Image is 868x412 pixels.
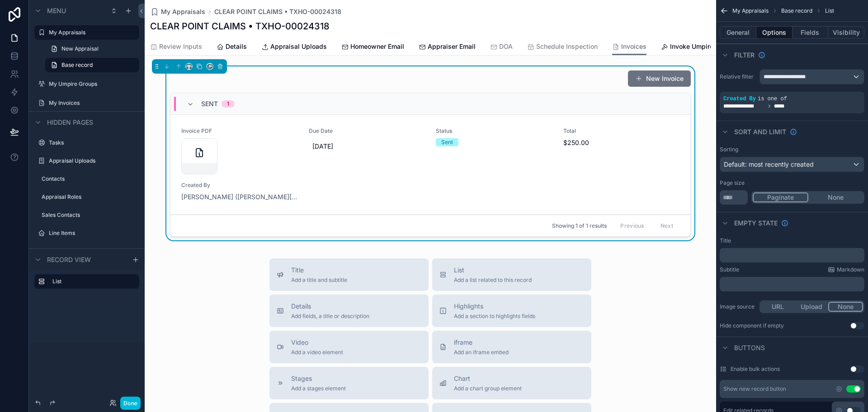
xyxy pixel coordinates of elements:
a: DOA [490,38,513,56]
label: Enable bulk actions [731,365,780,373]
span: Total [563,127,680,135]
span: Showing 1 of 1 results [552,222,607,229]
button: Default: most recently created [720,157,864,172]
a: [PERSON_NAME] ([PERSON_NAME][EMAIL_ADDRESS][DOMAIN_NAME]) [181,192,298,201]
span: Appraisal Uploads [270,42,327,51]
button: ListAdd a list related to this record [432,258,591,291]
span: Add an iframe embed [454,349,509,356]
span: Hidden pages [47,118,93,127]
span: is one of [758,96,787,102]
button: Options [756,26,793,39]
a: Appraiser Email [419,38,476,56]
span: Video [291,338,343,347]
span: Add a section to highlights fields [454,313,535,320]
span: iframe [454,338,509,347]
div: 1 [227,100,229,108]
span: Created By [723,96,756,102]
label: My Umpire Groups [49,80,134,88]
label: Line Items [49,229,134,237]
label: Sales Contacts [42,211,134,219]
span: List [825,7,834,14]
a: Appraisal Uploads [261,38,327,56]
span: Created By [181,182,298,189]
button: None [808,192,863,202]
span: DOA [499,42,513,51]
span: Add a title and subtitle [291,276,347,284]
span: Review Inputs [159,42,202,51]
a: Base record [45,58,139,72]
a: Markdown [828,266,864,273]
button: TitleAdd a title and subtitle [269,258,429,291]
span: Highlights [454,302,535,311]
div: scrollable content [29,270,145,298]
button: Upload [795,302,829,312]
label: Tasks [49,139,134,146]
span: Due Date [309,127,425,135]
span: Base record [781,7,812,14]
span: Appraiser Email [428,42,476,51]
a: New Appraisal [45,42,139,56]
button: HighlightsAdd a section to highlights fields [432,295,591,327]
button: None [828,302,863,312]
span: Add a list related to this record [454,276,532,284]
span: Markdown [837,266,864,273]
div: Show new record button [723,385,786,393]
span: My Appraisals [161,7,205,16]
a: Homeowner Email [341,38,404,56]
label: Contacts [42,175,134,183]
button: Paginate [753,192,808,202]
a: My Appraisals [150,7,205,16]
span: Sent [201,99,218,108]
label: Relative filter [720,73,756,80]
button: VideoAdd a video element [269,331,429,363]
span: Details [291,302,369,311]
button: Visibility [828,26,864,39]
h1: CLEAR POINT CLAIMS • TXHO-00024318 [150,20,330,33]
button: Fields [793,26,829,39]
span: Record view [47,255,91,264]
span: Add fields, a title or description [291,313,369,320]
span: Invoice PDF [181,127,298,135]
label: List [52,278,132,285]
span: My Appraisals [732,7,769,14]
button: General [720,26,756,39]
label: My Invoices [49,99,134,107]
span: Default: most recently created [724,160,814,168]
span: Details [226,42,247,51]
label: Sorting [720,146,738,153]
label: Subtitle [720,266,739,273]
a: Invoices [612,38,646,56]
div: scrollable content [720,277,864,291]
button: ChartAdd a chart group element [432,367,591,399]
div: Hide component if empty [720,322,784,329]
span: Menu [47,6,66,15]
label: Title [720,237,731,244]
span: $250.00 [563,138,680,147]
span: Invoke Umpire [670,42,713,51]
label: Page size [720,179,745,187]
span: Base record [61,61,93,69]
button: DetailsAdd fields, a title or description [269,295,429,327]
span: Schedule Inspection [536,42,598,51]
button: URL [761,302,795,312]
span: New Appraisal [61,45,99,52]
a: Review Inputs [150,38,202,56]
a: Appraisal Roles [42,193,134,201]
label: My Appraisals [49,29,134,36]
span: Add a chart group element [454,385,522,392]
button: New Invoice [628,70,691,87]
a: Invoice PDFDue Date[DATE]StatusSentTotal$250.00Created By[PERSON_NAME] ([PERSON_NAME][EMAIL_ADDRE... [170,115,690,215]
label: Appraisal Uploads [49,157,134,164]
span: Title [291,266,347,275]
span: Stages [291,374,346,383]
span: Invoices [621,42,646,51]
